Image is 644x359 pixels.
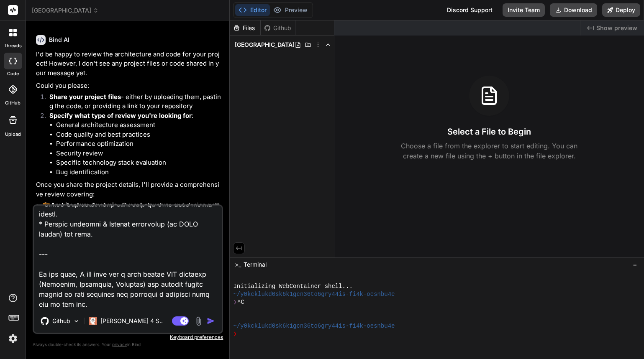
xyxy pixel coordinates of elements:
[230,24,260,32] div: Files
[56,130,221,140] li: Code quality and best practices
[235,41,295,49] span: [GEOGRAPHIC_DATA]
[100,317,163,325] p: [PERSON_NAME] 4 S..
[596,24,637,32] span: Show preview
[51,201,117,209] strong: Architecture Analysis
[33,334,223,341] p: Keyboard preferences
[43,201,221,219] li: 🏗️ - Overall structure and design patterns
[233,322,395,330] span: ~/y0kcklukd0sk6k1gcn36to6gry44is-fi4k-oesnbu4e
[36,180,221,199] p: Once you share the project details, I'll provide a comprehensive review covering:
[503,3,545,17] button: Invite Team
[237,298,244,306] span: ^C
[56,139,221,149] li: Performance optimization
[261,24,295,32] div: Github
[233,283,352,290] span: Initializing WebContainer shell...
[6,331,20,346] img: settings
[233,298,237,306] span: ❯
[633,260,637,269] span: −
[4,42,22,49] label: threads
[395,141,583,161] p: Choose a file from the explorer to start editing. You can create a new file using the + button in...
[602,3,640,17] button: Deploy
[442,3,498,17] div: Discord Support
[43,92,221,111] li: - either by uploading them, pasting the code, or providing a link to your repository
[56,149,221,158] li: Security review
[49,93,121,101] strong: Share your project files
[7,70,19,77] label: code
[49,112,192,120] strong: Specify what type of review you're looking for
[5,99,21,107] label: GitHub
[235,4,270,16] button: Editor
[43,111,221,177] li: :
[447,126,531,137] h3: Select a File to Begin
[5,131,21,138] label: Upload
[194,316,203,326] img: attachment
[73,318,80,325] img: Pick Models
[631,258,639,271] button: −
[233,290,395,298] span: ~/y0kcklukd0sk6k1gcn36to6gry44is-fi4k-oesnbu4e
[32,6,99,15] span: [GEOGRAPHIC_DATA]
[112,342,127,347] span: privacy
[36,50,221,78] p: I'd be happy to review the architecture and code for your project! However, I don't see any proje...
[33,341,223,349] p: Always double-check its answers. Your in Bind
[34,206,222,309] textarea: Lor ip, Dolor. Sita’c a elits, doei-tempo “incidid utlabo” etd mag aliq enim admi veni-quisno exe...
[56,158,221,168] li: Specific technology stack evaluation
[56,120,221,130] li: General architecture assessment
[550,3,597,17] button: Download
[207,317,215,325] img: icon
[56,168,221,177] li: Bug identification
[52,317,70,325] p: Github
[36,81,221,91] p: Could you please:
[235,260,241,269] span: >_
[270,4,311,16] button: Preview
[89,317,97,325] img: Claude 4 Sonnet
[233,330,237,338] span: ❯
[244,260,267,269] span: Terminal
[49,36,69,44] h6: Bind AI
